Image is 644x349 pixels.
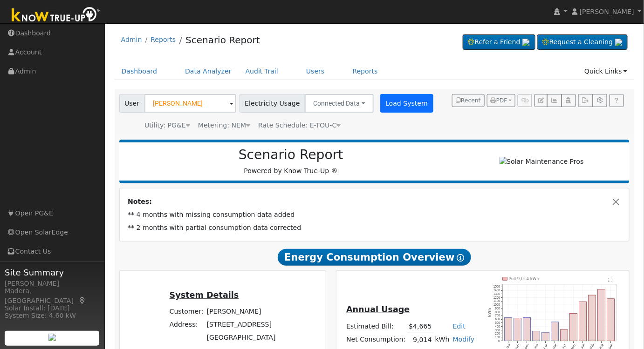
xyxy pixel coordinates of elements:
[144,94,236,113] input: Select a User
[168,305,205,318] td: Customer:
[258,121,341,129] span: Alias: HETOUC
[452,94,485,107] button: Recent
[610,94,624,107] a: Help Link
[487,308,492,317] text: kWh
[570,314,577,341] rect: onclick=""
[491,97,507,104] span: PDF
[509,276,540,281] text: Pull 9,014 kWh
[577,63,634,80] a: Quick Links
[346,305,410,314] u: Annual Usage
[495,325,500,328] text: 400
[562,94,576,107] button: Login As
[453,336,475,343] a: Modify
[495,332,500,335] text: 200
[609,277,613,282] text: 
[562,343,568,349] text: Apr
[205,331,277,344] td: [GEOGRAPHIC_DATA]
[299,63,332,80] a: Users
[551,322,559,341] rect: onclick=""
[580,8,634,15] span: [PERSON_NAME]
[407,333,433,347] td: 9,014
[170,290,239,300] u: System Details
[205,318,277,331] td: [STREET_ADDRESS]
[151,36,176,43] a: Reports
[499,339,500,342] text: 0
[493,285,500,288] text: 1500
[534,343,539,349] text: Jan
[124,147,458,176] div: Powered by Know True-Up ®
[487,94,515,107] button: PDF
[593,94,607,107] button: Settings
[121,36,142,43] a: Admin
[495,336,500,339] text: 100
[578,94,593,107] button: Export Interval Data
[493,292,500,295] text: 1300
[514,318,521,341] rect: onclick=""
[78,297,87,304] a: Map
[500,157,584,167] img: Solar Maintenance Pros
[407,320,433,333] td: $4,665
[543,343,548,349] text: Feb
[178,63,239,80] a: Data Analyzer
[533,331,540,341] rect: onclick=""
[48,334,56,341] img: retrieve
[7,5,105,26] img: Know True-Up
[579,302,587,341] rect: onclick=""
[495,317,500,321] text: 600
[534,94,548,107] button: Edit User
[611,197,621,207] button: Close
[278,249,471,266] span: Energy Consumption Overview
[433,333,451,347] td: kWh
[5,266,100,279] span: Site Summary
[126,221,623,235] td: ** 2 months with partial consumption data corrected
[495,329,500,332] text: 300
[240,94,305,113] span: Electricity Usage
[205,305,277,318] td: [PERSON_NAME]
[453,322,466,330] a: Edit
[615,39,623,46] img: retrieve
[495,310,500,314] text: 800
[5,279,100,289] div: [PERSON_NAME]
[523,317,531,341] rect: onclick=""
[126,208,623,221] td: ** 4 months with missing consumption data added
[345,320,407,333] td: Estimated Bill:
[5,303,100,313] div: Solar Install: [DATE]
[580,343,585,349] text: Jun
[493,299,500,302] text: 1100
[607,299,615,341] rect: onclick=""
[506,343,511,349] text: Oct
[537,34,628,50] a: Request a Cleaning
[561,330,568,341] rect: onclick=""
[346,63,385,80] a: Reports
[345,333,407,347] td: Net Consumption:
[495,321,500,324] text: 500
[198,121,250,130] div: Metering: NEM
[129,147,453,163] h2: Scenario Report
[239,63,285,80] a: Audit Trail
[505,317,512,341] rect: onclick=""
[493,289,500,292] text: 1400
[168,318,205,331] td: Address:
[119,94,145,113] span: User
[5,286,100,306] div: Madera, [GEOGRAPHIC_DATA]
[493,303,500,306] text: 1000
[457,254,465,262] i: Show Help
[542,332,549,341] rect: onclick=""
[495,307,500,310] text: 900
[598,289,605,341] rect: onclick=""
[144,121,190,130] div: Utility: PG&E
[589,295,596,341] rect: onclick=""
[495,314,500,317] text: 700
[5,311,100,321] div: System Size: 4.60 kW
[380,94,433,113] button: Load System
[493,296,500,299] text: 1200
[305,94,374,113] button: Connected Data
[115,63,164,80] a: Dashboard
[547,94,562,107] button: Multi-Series Graph
[463,34,535,50] a: Refer a Friend
[185,34,260,46] a: Scenario Report
[522,39,530,46] img: retrieve
[128,198,152,205] strong: Notes:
